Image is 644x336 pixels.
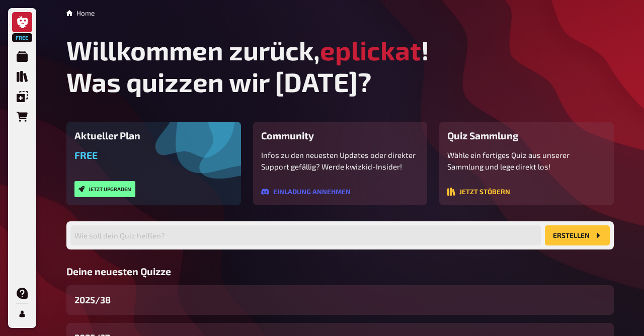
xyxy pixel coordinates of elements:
[70,225,541,245] input: Wie soll dein Quiz heißen?
[261,130,420,141] h3: Community
[76,8,95,18] li: Home
[74,181,135,197] button: Jetzt upgraden
[320,34,421,66] span: eplickat
[261,149,420,172] p: Infos zu den neuesten Updates oder direkter Support gefällig? Werde kwizkid-Insider!
[74,293,111,307] span: 2025/38
[66,34,614,98] h1: Willkommen zurück, ! Was quizzen wir [DATE]?
[74,149,98,161] span: Free
[447,188,510,196] button: Jetzt stöbern
[447,188,510,197] a: Jetzt stöbern
[545,225,610,245] button: Erstellen
[447,130,606,141] h3: Quiz Sammlung
[261,188,351,196] button: Einladung annehmen
[447,149,606,172] p: Wähle ein fertiges Quiz aus unserer Sammlung und lege direkt los!
[66,266,614,277] h3: Deine neuesten Quizze
[261,188,351,197] a: Einladung annehmen
[74,130,233,141] h3: Aktueller Plan
[66,285,614,315] a: 2025/38
[13,35,31,41] span: Free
